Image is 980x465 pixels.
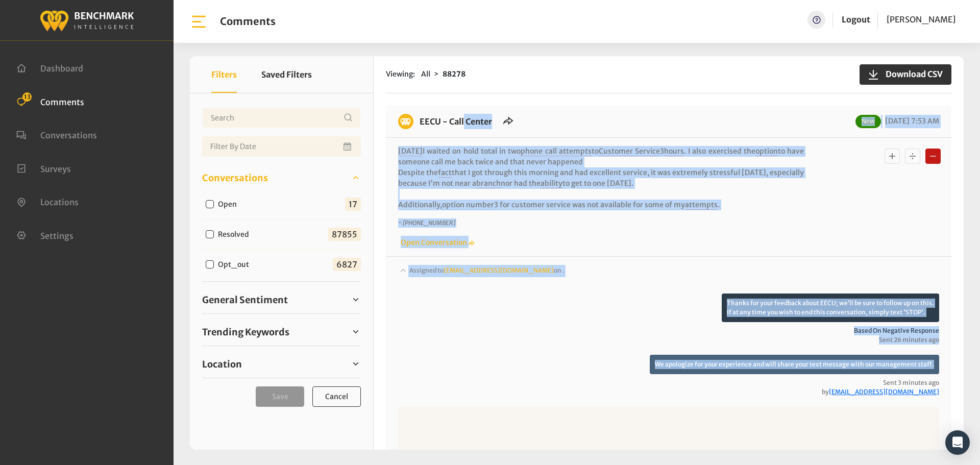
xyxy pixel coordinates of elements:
span: fact [438,168,452,178]
span: All [421,69,430,79]
div: Assigned to[EMAIL_ADDRESS][DOMAIN_NAME]on . [398,265,939,293]
span: Settings [40,230,73,240]
a: Trending Keywords [202,324,361,339]
span: phone call attempts [521,146,591,156]
button: Download CSV [860,64,951,85]
a: [PERSON_NAME] [887,11,955,29]
span: branch [476,179,501,188]
span: 13 [22,92,32,102]
h1: Comments [220,15,276,28]
a: Conversations [16,129,97,139]
a: Surveys [16,163,71,173]
span: Comments [40,96,84,107]
span: Based on negative response [398,326,939,335]
div: Open Intercom Messenger [945,430,970,455]
a: Open Conversation [398,238,475,247]
span: New [855,115,881,128]
input: Open [206,200,214,208]
label: Opt_out [214,259,257,270]
span: [DATE] [398,146,423,156]
label: Open [214,199,245,210]
img: bar [190,13,208,31]
a: EECU - Call Center [420,116,492,127]
span: Dashboard [40,63,83,74]
a: [EMAIL_ADDRESS][DOMAIN_NAME] [829,388,939,396]
span: Download CSV [879,68,943,80]
span: General Sentiment [202,293,288,307]
a: Logout [842,14,870,25]
span: Customer Service [599,146,660,156]
input: Opt_out [206,260,214,268]
p: We apologize for your experience and will share your text message with our management staff. [650,355,939,374]
i: ~ [PHONE_NUMBER] [398,219,455,227]
span: [PERSON_NAME] [887,14,955,25]
span: by [398,387,939,397]
span: Location [202,357,242,371]
a: Locations [16,196,79,206]
input: Resolved [206,230,214,238]
span: attempts [685,200,718,210]
h6: EECU - Call Center [413,114,498,129]
span: Viewing: [386,69,415,80]
span: Conversations [202,171,268,185]
span: Surveys [40,163,71,174]
button: Filters [211,56,237,93]
p: Thanks for your feedback about EECU; we’ll be sure to follow up on this. If at any time you wish ... [722,293,939,322]
span: Conversations [40,130,97,140]
input: Username [202,108,361,128]
span: Locations [40,197,79,207]
p: I waited on hold total in two to 3 . I also exercised the to have someone call me back twice and ... [398,146,804,210]
button: Open Calendar [341,136,355,157]
span: [DATE] 7:53 AM [883,116,939,126]
a: Dashboard [16,62,83,72]
a: Conversations [202,170,361,185]
div: Basic example [882,146,943,166]
span: option number [442,200,494,210]
span: Assigned to on . [409,266,565,274]
a: Settings [16,230,73,240]
span: Sent 3 minutes ago [398,378,939,397]
strong: 88278 [443,69,465,79]
img: benchmark [398,114,413,129]
span: 6827 [333,258,361,271]
label: Resolved [214,229,257,240]
a: Logout [842,11,870,29]
input: Date range input field [202,136,361,157]
img: benchmark [39,8,134,33]
button: Cancel [312,386,361,407]
span: Trending Keywords [202,325,289,339]
span: Sent 26 minutes ago [398,335,939,345]
span: 17 [345,198,361,211]
span: 87855 [328,228,361,241]
a: [EMAIL_ADDRESS][DOMAIN_NAME] [444,266,554,274]
span: hours [664,146,684,156]
a: General Sentiment [202,292,361,307]
span: ability [541,179,562,188]
button: Saved Filters [261,56,312,93]
a: Comments 13 [16,96,84,106]
span: option [755,146,778,156]
a: Location [202,356,361,372]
